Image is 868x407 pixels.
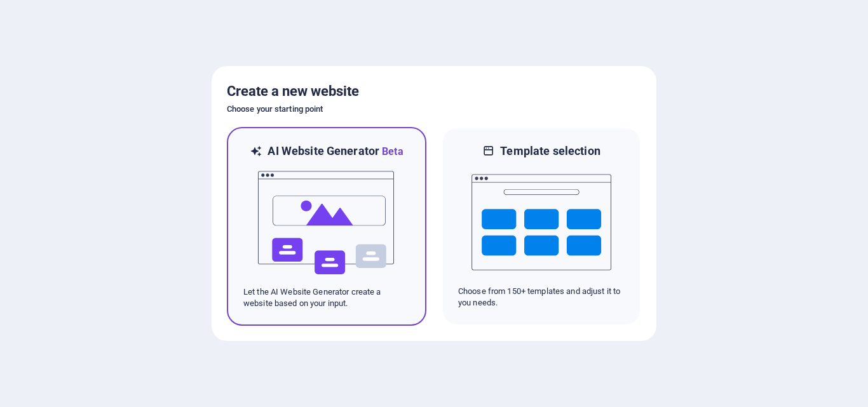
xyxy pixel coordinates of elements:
h6: Choose your starting point [227,102,641,117]
span: Beta [379,145,403,157]
p: Let the AI Website Generator create a website based on your input. [243,286,410,309]
h6: AI Website Generator [268,143,403,159]
img: ai [257,159,397,286]
h5: Create a new website [227,81,641,102]
h6: Template selection [500,143,600,159]
div: AI Website GeneratorBetaaiLet the AI Website Generator create a website based on your input. [227,127,426,326]
p: Choose from 150+ templates and adjust it to you needs. [458,286,625,309]
div: Template selectionChoose from 150+ templates and adjust it to you needs. [442,127,641,326]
